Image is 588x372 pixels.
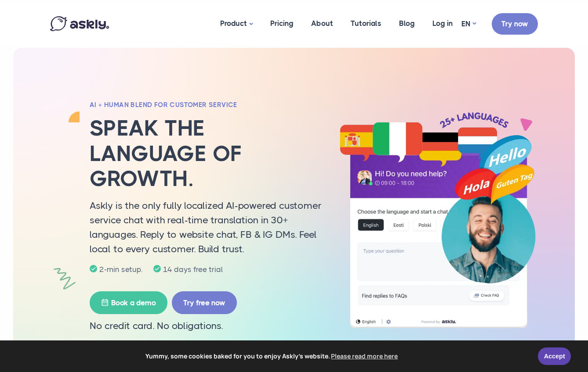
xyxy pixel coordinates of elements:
[90,198,327,256] p: Askly is the only fully localized AI-powered customer service chat with real-time translation in ...
[538,347,571,365] a: Accept
[461,18,476,30] a: EN
[161,265,225,274] span: 14 days free trial
[90,291,167,315] a: Book a demo
[90,100,327,109] h2: AI + HUMAN BLEND FOR CUSTOMER SERVICE
[390,2,424,45] a: Blog
[342,2,390,45] a: Tutorials
[302,2,342,45] a: About
[90,116,327,192] h1: Speak the language of growth.
[50,16,109,31] img: Askly
[13,350,532,363] span: Yummy, some cookies baked for you to enjoy Askly's website.
[97,265,145,274] span: 2-min setup.
[492,13,538,35] a: Try now
[90,318,327,333] p: No credit card. No obligations.
[261,2,302,45] a: Pricing
[211,2,261,46] a: Product
[340,112,536,328] img: chat-window-multilanguage-ai.webp
[172,291,237,315] a: Try free now
[330,350,399,363] a: learn more about cookies
[424,2,461,45] a: Log in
